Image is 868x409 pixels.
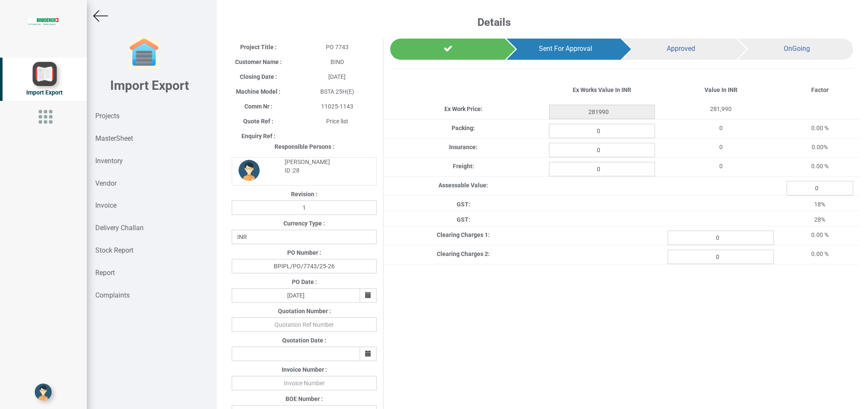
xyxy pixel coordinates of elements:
span: 0.00% [812,144,828,150]
strong: Delivery Challan [95,224,144,232]
label: Enquiry Ref : [241,132,275,140]
span: Import Export [26,89,63,96]
label: Customer Name : [235,58,282,66]
b: Details [477,16,511,28]
label: Quotation Date : [282,336,326,345]
label: Comm Nr : [244,102,272,111]
strong: 28 [293,167,300,174]
strong: MasterSheet [95,134,133,142]
label: Insurance: [449,143,477,151]
span: PO 7743 [326,44,349,50]
input: PO Number [232,259,377,273]
input: Revision [232,200,377,215]
label: PO Number : [287,248,321,257]
span: 0.00 % [811,163,829,170]
label: Machine Model : [236,87,280,96]
label: PO Date : [292,278,317,286]
strong: Projects [95,112,119,120]
label: GST: [457,200,470,209]
span: 0 [719,125,723,131]
label: BOE Number : [286,395,323,403]
label: Responsible Persons : [275,142,334,151]
label: Freight: [453,162,474,170]
span: BIND [330,58,344,65]
span: BSTA 25H(E) [320,88,354,95]
div: [PERSON_NAME] ID : [278,158,370,175]
input: Invoice Number [232,376,377,390]
label: Clearing Charges 1: [437,231,490,239]
label: GST: [457,215,470,224]
span: [DATE] [328,73,346,80]
label: Currency Type : [283,219,325,228]
label: Invoice Number : [282,365,327,374]
span: 0.00 % [811,231,829,238]
span: 0 [719,163,723,170]
strong: Stock Report [95,246,133,254]
label: Ex Work Price: [444,105,483,113]
b: Import Export [110,78,189,93]
label: Project Title : [240,43,277,51]
span: 11025-1143 [321,103,353,110]
strong: Invoice [95,201,116,209]
strong: Inventory [95,157,123,165]
img: garage-closed.png [127,36,161,70]
strong: Vendor [95,179,116,187]
span: 18% [814,201,825,208]
span: Price list [326,118,348,125]
span: Approved [667,45,695,53]
span: 0.00 % [811,250,829,257]
span: 0 [719,144,723,150]
label: Assessable Value: [438,181,488,189]
label: Closing Date : [240,72,277,81]
img: DP [238,160,260,181]
span: 28% [814,216,825,223]
label: Value In INR [704,86,738,94]
label: Ex Works Value In INR [573,86,631,94]
label: Clearing Charges 2: [437,250,490,258]
span: 0.00 % [811,125,829,131]
label: Factor [811,86,829,94]
strong: Report [95,269,115,277]
span: Sent For Approval [539,45,592,53]
span: OnGoing [784,45,810,53]
label: Revision : [291,190,317,198]
span: 281,990 [710,106,732,112]
label: Quotation Number : [278,307,331,315]
label: Packing: [452,124,475,132]
input: Quotation Ref Number [232,317,377,332]
strong: Complaints [95,291,130,299]
label: Quote Ref : [243,117,273,125]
